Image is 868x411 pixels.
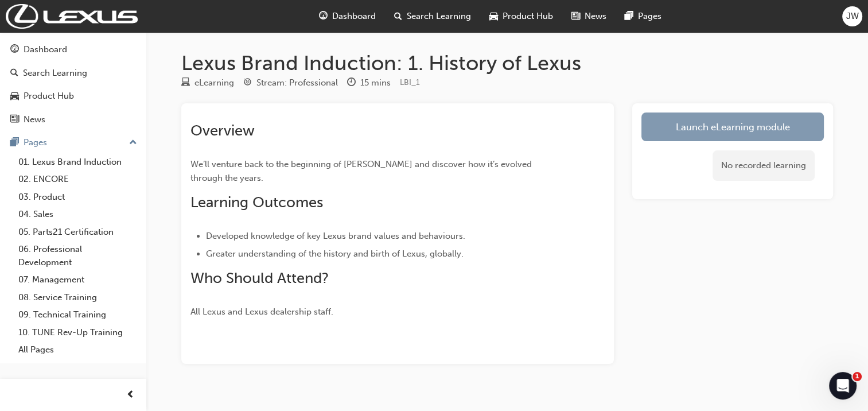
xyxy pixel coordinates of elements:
[206,231,465,241] span: Developed knowledge of key Lexus brand values and behaviours.
[190,307,333,317] span: All Lexus and Lexus dealership staff.
[5,39,142,60] a: Dashboard
[347,76,391,90] div: Duration
[14,223,142,241] a: 05. Parts21 Certification
[14,306,142,324] a: 09. Technical Training
[181,78,190,88] span: learningResourceType_ELEARNING-icon
[385,5,480,28] a: search-iconSearch Learning
[24,43,67,56] div: Dashboard
[14,188,142,206] a: 03. Product
[190,122,255,139] span: Overview
[713,150,815,181] div: No recorded learning
[853,372,862,381] span: 1
[24,136,47,149] div: Pages
[14,341,142,359] a: All Pages
[10,45,19,55] span: guage-icon
[5,132,142,153] button: Pages
[625,9,633,24] span: pages-icon
[503,10,553,23] span: Product Hub
[194,76,234,90] div: eLearning
[24,113,45,126] div: News
[14,170,142,188] a: 02. ENCORE
[206,249,464,259] span: Greater understanding of the history and birth of Lexus, globally.
[14,241,142,271] a: 06. Professional Development
[190,269,329,287] span: Who Should Attend?
[5,63,142,84] a: Search Learning
[181,76,234,90] div: Type
[14,271,142,289] a: 07. Management
[310,5,385,28] a: guage-iconDashboard
[24,90,74,103] div: Product Hub
[5,37,142,132] button: DashboardSearch LearningProduct HubNews
[319,9,328,24] span: guage-icon
[14,324,142,342] a: 10. TUNE Rev-Up Training
[6,4,138,29] img: Trak
[332,10,376,23] span: Dashboard
[480,5,562,28] a: car-iconProduct Hub
[846,10,859,23] span: JW
[360,76,391,90] div: 15 mins
[14,205,142,223] a: 04. Sales
[129,135,137,150] span: up-icon
[394,9,402,24] span: search-icon
[5,86,142,107] a: Product Hub
[400,77,420,87] span: Learning resource code
[10,138,19,148] span: pages-icon
[10,115,19,125] span: news-icon
[14,153,142,171] a: 01. Lexus Brand Induction
[181,51,833,76] h1: Lexus Brand Induction: 1. History of Lexus
[190,193,323,211] span: Learning Outcomes
[14,289,142,307] a: 08. Service Training
[256,76,338,90] div: Stream: Professional
[562,5,616,28] a: news-iconNews
[10,91,19,102] span: car-icon
[407,10,471,23] span: Search Learning
[243,76,338,90] div: Stream
[23,67,87,80] div: Search Learning
[641,113,824,141] a: Launch eLearning module
[126,388,135,402] span: prev-icon
[829,372,857,400] iframe: Intercom live chat
[347,78,356,88] span: clock-icon
[616,5,671,28] a: pages-iconPages
[243,78,252,88] span: target-icon
[489,9,498,24] span: car-icon
[638,10,661,23] span: Pages
[585,10,606,23] span: News
[10,68,18,79] span: search-icon
[842,6,862,26] button: JW
[571,9,580,24] span: news-icon
[190,159,534,183] span: We’ll venture back to the beginning of [PERSON_NAME] and discover how it’s evolved through the ye...
[5,109,142,130] a: News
